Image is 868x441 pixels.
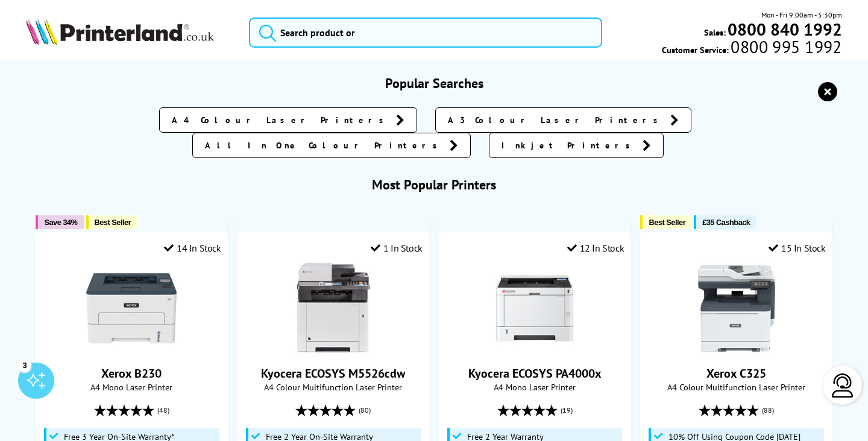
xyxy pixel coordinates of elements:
a: Xerox B230 [101,366,162,381]
span: (80) [359,399,371,422]
img: Printerland Logo [26,18,214,45]
span: Inkjet Printers [502,139,637,151]
span: Sales: [704,27,726,38]
a: Xerox C325 [706,366,766,381]
span: A4 Colour Multifunction Laser Printer [244,381,423,393]
a: Kyocera ECOSYS M5526cdw [288,344,379,356]
div: 3 [18,358,31,372]
b: 0800 840 1992 [728,18,842,40]
span: A4 Mono Laser Printer [42,381,221,393]
div: 1 In Stock [371,242,423,254]
span: A4 Mono Laser Printer [445,381,624,393]
button: £35 Cashback [694,215,756,229]
span: (48) [157,399,169,422]
h3: Popular Searches [26,75,842,92]
a: Inkjet Printers [489,133,664,158]
span: £35 Cashback [702,218,750,227]
a: Xerox C325 [691,344,782,356]
a: A3 Colour Laser Printers [435,107,691,133]
span: Customer Service: [662,41,841,56]
img: user-headset-light.svg [831,373,855,398]
img: Kyocera ECOSYS M5526cdw [288,263,379,354]
a: All In One Colour Printers [192,133,471,158]
div: 15 In Stock [769,242,825,254]
span: Mon - Fri 9:00am - 5:30pm [761,9,842,21]
a: A4 Colour Laser Printers [159,107,417,133]
input: Search product or [249,17,602,48]
span: 0800 995 1992 [729,41,841,52]
img: Xerox C325 [691,263,782,354]
a: Xerox B230 [86,344,177,356]
span: (19) [561,399,573,422]
span: A4 Colour Laser Printers [172,114,390,126]
span: Best Seller [95,218,131,227]
a: Kyocera ECOSYS M5526cdw [261,366,405,381]
span: Best Seller [649,218,685,227]
a: Kyocera ECOSYS PA4000x [468,366,602,381]
button: Best Seller [640,215,691,229]
img: Xerox B230 [86,263,177,354]
span: (88) [762,399,774,422]
a: 0800 840 1992 [726,24,842,35]
a: Printerland Logo [26,18,234,47]
div: 12 In Stock [567,242,624,254]
span: A4 Colour Multifunction Laser Printer [647,381,825,393]
a: Kyocera ECOSYS PA4000x [489,344,580,356]
button: Best Seller [86,215,137,229]
button: Save 34% [36,215,83,229]
div: 14 In Stock [164,242,221,254]
img: Kyocera ECOSYS PA4000x [489,263,580,354]
span: Save 34% [44,218,77,227]
h3: Most Popular Printers [26,176,842,193]
span: All In One Colour Printers [205,139,444,151]
span: A3 Colour Laser Printers [448,114,664,126]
